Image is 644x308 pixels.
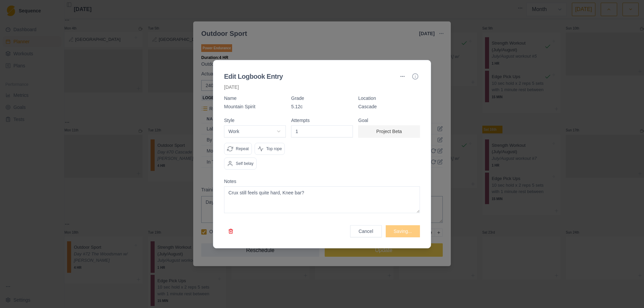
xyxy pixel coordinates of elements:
[291,125,353,137] input: Number of attempts
[291,103,353,110] p: 5.12c
[224,118,286,123] label: Style
[224,179,420,184] label: Notes
[358,103,420,110] p: Cascade
[358,96,420,101] label: Location
[224,96,286,101] label: Name
[266,146,282,152] p: Top rope
[224,72,283,81] h2: Edit Logbook Entry
[291,96,304,101] label: Grade
[236,146,249,152] p: Repeat
[236,161,254,167] p: Self belay
[291,118,353,123] label: Attempts
[224,103,286,110] p: Mountain Spirit
[350,225,382,237] button: Cancel
[358,125,420,137] button: Project Beta
[358,118,420,123] label: Goal
[224,84,420,90] p: [DATE]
